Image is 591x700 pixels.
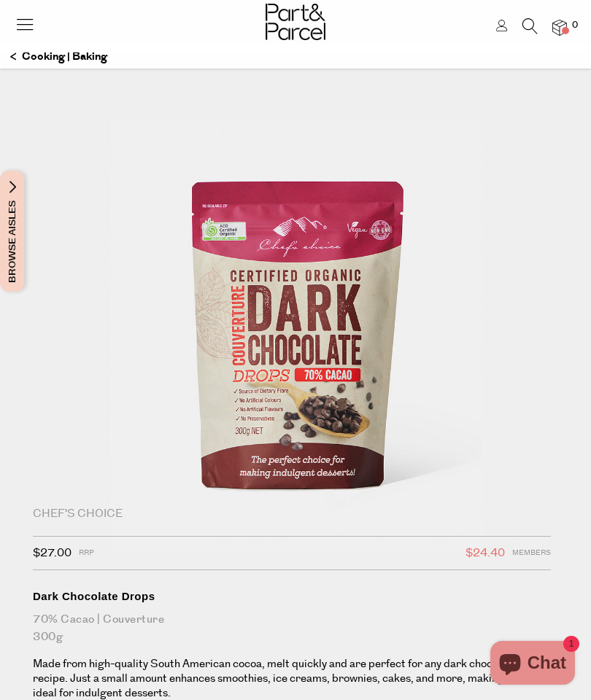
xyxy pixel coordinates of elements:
[568,19,582,32] span: 0
[79,544,94,563] span: RRP
[266,4,325,40] img: Part&Parcel
[466,544,505,563] span: $24.40
[512,544,551,563] span: Members
[33,611,551,646] div: 70% Cacao | Couverture 300g
[552,20,567,35] a: 0
[33,507,551,521] div: Chef's Choice
[77,67,514,583] img: Dark Chocolate Drops
[33,589,551,604] div: Dark Chocolate Drops
[486,641,579,688] inbox-online-store-chat: Shopify online store chat
[33,544,72,563] span: $27.00
[10,44,107,69] a: Cooking | Baking
[4,171,20,292] span: Browse Aisles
